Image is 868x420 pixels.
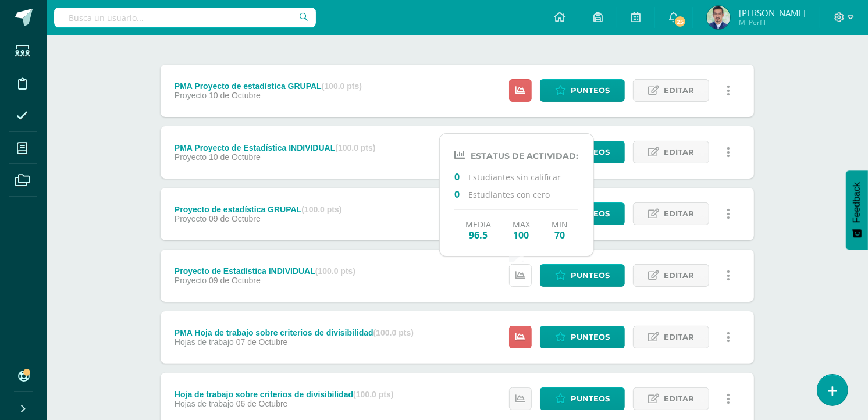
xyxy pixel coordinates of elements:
[175,205,342,214] div: Proyecto de estadística GRUPAL
[454,170,468,182] span: 0
[54,8,316,27] input: Busca un usuario...
[852,182,862,223] span: Feedback
[175,266,355,276] div: Proyecto de Estadística INDIVIDUAL
[846,170,868,250] button: Feedback - Mostrar encuesta
[664,388,694,410] span: Editar
[465,219,491,240] div: Media
[664,80,694,101] span: Editar
[454,170,578,183] p: Estudiantes sin calificar
[454,150,578,161] h4: Estatus de Actividad:
[454,188,578,200] p: Estudiantes con cero
[236,337,288,347] span: 07 de Octubre
[540,264,625,287] a: Punteos
[664,265,694,286] span: Editar
[175,152,207,162] span: Proyecto
[175,328,414,337] div: PMA Hoja de trabajo sobre criterios de divisibilidad
[674,15,686,28] span: 25
[454,188,468,200] span: 0
[175,214,207,223] span: Proyecto
[540,79,625,102] a: Punteos
[552,219,568,240] div: Min
[373,328,414,337] strong: (100.0 pts)
[315,266,355,276] strong: (100.0 pts)
[175,143,376,152] div: PMA Proyecto de Estadística INDIVIDUAL
[513,229,530,240] span: 100
[739,7,806,19] span: [PERSON_NAME]
[175,276,207,285] span: Proyecto
[236,399,288,408] span: 06 de Octubre
[175,399,234,408] span: Hojas de trabajo
[175,81,362,91] div: PMA Proyecto de estadística GRUPAL
[739,17,806,27] span: Mi Perfil
[465,229,491,240] span: 96.5
[540,387,625,410] a: Punteos
[664,203,694,225] span: Editar
[209,91,261,100] span: 10 de Octubre
[540,326,625,348] a: Punteos
[513,219,530,240] div: Max
[571,265,610,286] span: Punteos
[707,6,730,29] img: 930aca363b2fde9f0217a491d424a0eb.png
[664,141,694,163] span: Editar
[571,80,610,101] span: Punteos
[301,205,341,214] strong: (100.0 pts)
[175,337,234,347] span: Hojas de trabajo
[209,214,261,223] span: 09 de Octubre
[552,229,568,240] span: 70
[209,276,261,285] span: 09 de Octubre
[571,326,610,348] span: Punteos
[175,390,394,399] div: Hoja de trabajo sobre criterios de divisibilidad
[175,91,207,100] span: Proyecto
[571,388,610,410] span: Punteos
[353,390,393,399] strong: (100.0 pts)
[322,81,362,91] strong: (100.0 pts)
[335,143,375,152] strong: (100.0 pts)
[664,326,694,348] span: Editar
[209,152,261,162] span: 10 de Octubre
